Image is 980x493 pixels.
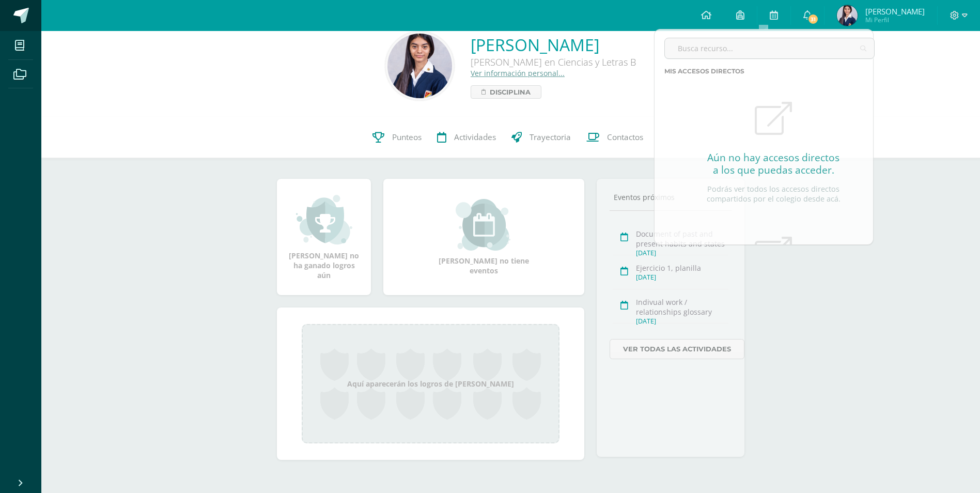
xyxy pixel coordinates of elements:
div: [DATE] [636,317,728,326]
img: achievement_small.png [296,194,352,245]
a: Trayectoria [504,117,579,158]
span: 31 [807,13,819,25]
span: Mi Perfil [865,16,925,24]
h2: Aún no hay accesos directos a los que puedas acceder. [707,151,839,176]
div: [PERSON_NAME] en Ciencias y Letras B [471,56,636,68]
div: Document of past and present habits and states [636,229,728,249]
a: Ver todas las actividades [610,339,744,359]
div: Eventos próximos [610,192,732,202]
div: [PERSON_NAME] no ha ganado logros aún [287,194,361,280]
a: Punteos [365,117,429,158]
a: Disciplina [471,85,541,99]
span: Mis accesos directos [664,67,744,75]
div: [PERSON_NAME] no tiene eventos [432,199,536,275]
div: Indivual work / relationships glossary [636,297,728,317]
div: Ejercicio 1, planilla [636,263,728,273]
p: Podrás ver todos los accesos directos compartidos por el colegio desde acá. [699,184,848,204]
div: [DATE] [636,273,728,282]
span: Punteos [392,132,422,143]
input: Busca recurso... [665,38,874,58]
a: Contactos [579,117,651,158]
img: d4e5516f0f52c01e7b1fb8f75a30b0e0.png [837,5,858,26]
div: [DATE] [636,249,728,257]
span: Trayectoria [530,132,571,143]
a: Actividades [429,117,504,158]
span: Contactos [607,132,643,143]
a: [PERSON_NAME] [471,34,636,56]
a: Ver información personal... [471,68,565,78]
span: Actividades [454,132,496,143]
img: 887e1a87c5a1b6adf1cac7622d1f662a.png [387,34,452,98]
span: Disciplina [490,86,531,98]
div: Aquí aparecerán los logros de [PERSON_NAME] [302,324,559,443]
img: event_small.png [456,199,512,251]
span: [PERSON_NAME] [865,6,925,17]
